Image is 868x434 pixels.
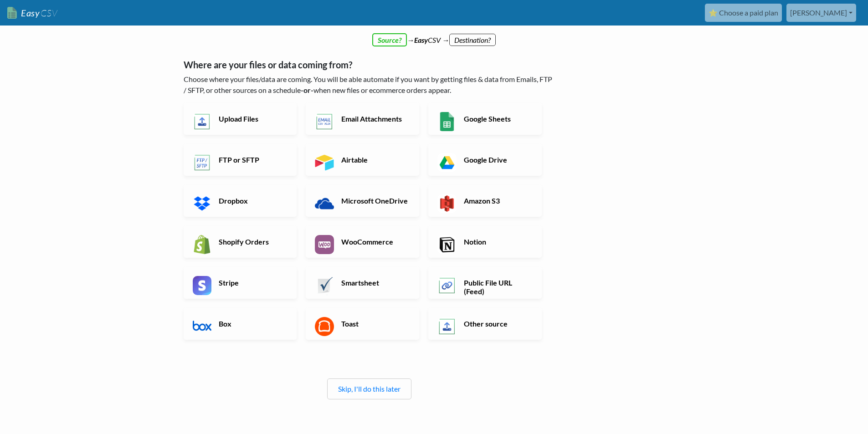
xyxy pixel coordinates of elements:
h6: Google Drive [462,155,533,164]
a: Google Drive [428,144,542,176]
a: Other source [428,308,542,340]
img: Public File URL App & API [437,276,457,295]
h6: Google Sheets [462,114,533,123]
a: EasyCSV [7,4,57,22]
h6: Dropbox [216,196,288,205]
a: [PERSON_NAME] [786,4,856,22]
img: Smartsheet App & API [315,276,334,295]
h6: Notion [462,237,533,246]
img: Dropbox App & API [193,194,212,213]
h6: Other source [462,319,533,328]
a: FTP or SFTP [184,144,297,176]
h6: Toast [339,319,411,328]
img: Upload Files App & API [193,112,212,131]
a: Skip, I'll do this later [338,384,401,393]
h6: WooCommerce [339,237,411,246]
img: Stripe App & API [193,276,212,295]
img: Other Source App & API [437,317,457,336]
img: FTP or SFTP App & API [193,153,212,172]
h6: Amazon S3 [462,196,533,205]
div: → CSV → [175,26,694,46]
img: Notion App & API [437,235,457,254]
img: Google Drive App & API [437,153,457,172]
p: Choose where your files/data are coming. You will be able automate if you want by getting files &... [184,74,555,96]
a: WooCommerce [306,226,419,258]
a: Toast [306,308,419,340]
a: Stripe [184,267,297,299]
a: Notion [428,226,542,258]
img: WooCommerce App & API [315,235,334,254]
h6: Public File URL (Feed) [462,278,533,296]
h6: Microsoft OneDrive [339,196,411,205]
h6: FTP or SFTP [216,155,288,164]
a: Box [184,308,297,340]
a: Email Attachments [306,103,419,135]
img: Box App & API [193,317,212,336]
img: Email New CSV or XLSX File App & API [315,112,334,131]
h6: Upload Files [216,114,288,123]
a: Amazon S3 [428,185,542,217]
h6: Smartsheet [339,278,411,287]
h6: Box [216,319,288,328]
a: Airtable [306,144,419,176]
img: Airtable App & API [315,153,334,172]
h6: Stripe [216,278,288,287]
a: Smartsheet [306,267,419,299]
h6: Airtable [339,155,411,164]
a: ⭐ Choose a paid plan [705,4,782,22]
h6: Email Attachments [339,114,411,123]
img: Toast App & API [315,317,334,336]
h6: Shopify Orders [216,237,288,246]
a: Google Sheets [428,103,542,135]
a: Microsoft OneDrive [306,185,419,217]
a: Shopify Orders [184,226,297,258]
img: Amazon S3 App & API [437,194,457,213]
img: Shopify App & API [193,235,212,254]
a: Upload Files [184,103,297,135]
span: CSV [40,7,57,19]
h5: Where are your files or data coming from? [184,59,555,70]
b: -or- [301,86,313,94]
img: Microsoft OneDrive App & API [315,194,334,213]
a: Public File URL (Feed) [428,267,542,299]
a: Dropbox [184,185,297,217]
img: Google Sheets App & API [437,112,457,131]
